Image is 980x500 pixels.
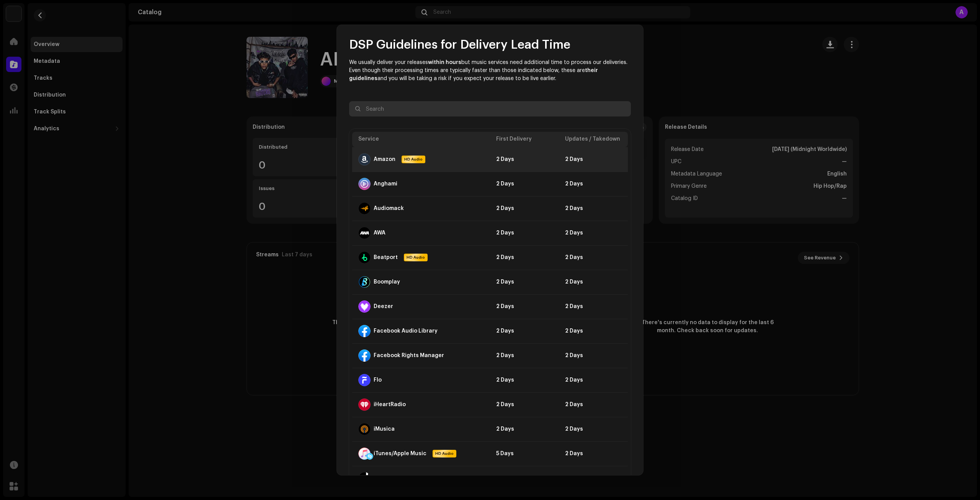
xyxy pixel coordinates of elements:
[490,368,559,392] td: 2 Days
[490,270,559,294] td: 2 Days
[490,319,559,343] td: 2 Days
[559,132,628,147] th: Updates / Takedown
[490,392,559,417] td: 2 Days
[433,451,456,457] span: HD Audio
[559,417,628,441] td: 2 Days
[402,156,425,162] span: HD Audio
[374,254,398,261] div: Beatport
[559,270,628,294] td: 2 Days
[374,303,393,310] div: Deezer
[374,156,395,162] div: Amazon
[374,230,385,236] div: AWA
[349,59,631,83] p: We usually deliver your releases but music services need additional time to process our deliverie...
[490,147,559,172] td: 2 Days
[559,172,628,196] td: 2 Days
[374,181,397,187] div: Anghami
[374,328,438,334] div: Facebook Audio Library
[559,245,628,270] td: 2 Days
[352,132,490,147] th: Service
[490,172,559,196] td: 2 Days
[405,254,427,261] span: HD Audio
[559,466,628,490] td: 2 Days
[559,221,628,245] td: 2 Days
[490,132,559,147] th: First Delivery
[559,441,628,466] td: 2 Days
[490,441,559,466] td: 5 Days
[490,343,559,368] td: 2 Days
[490,196,559,221] td: 2 Days
[559,147,628,172] td: 2 Days
[374,402,406,408] div: iHeartRadio
[559,392,628,417] td: 2 Days
[374,426,395,432] div: iMusica
[374,377,382,383] div: Flo
[559,343,628,368] td: 2 Days
[490,245,559,270] td: 2 Days
[349,101,631,116] input: Search
[374,279,400,285] div: Boomplay
[490,221,559,245] td: 2 Days
[490,417,559,441] td: 2 Days
[559,294,628,319] td: 2 Days
[559,196,628,221] td: 2 Days
[490,294,559,319] td: 2 Days
[428,60,461,65] b: within hours
[559,368,628,392] td: 2 Days
[490,466,559,490] td: 2 Days
[374,205,404,211] div: Audiomack
[374,451,426,457] div: iTunes/Apple Music
[349,37,631,52] h2: DSP Guidelines for Delivery Lead Time
[559,319,628,343] td: 2 Days
[374,352,444,359] div: Facebook Rights Manager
